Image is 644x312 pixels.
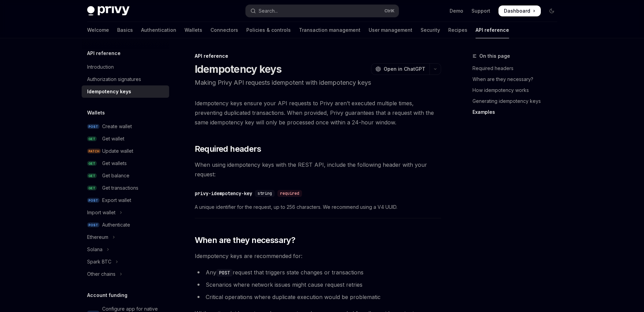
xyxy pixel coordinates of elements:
[195,78,441,87] p: Making Privy API requests idempotent with idempotency keys
[476,22,509,38] a: API reference
[87,270,115,278] div: Other chains
[82,61,169,73] a: Introduction
[195,251,441,261] span: Idempotency keys are recommended for:
[184,22,202,38] a: Wallets
[87,198,99,203] span: POST
[82,169,169,182] a: GETGet balance
[246,5,399,17] button: Open search
[472,107,563,118] a: Examples
[246,22,291,38] a: Policies & controls
[472,63,563,74] a: Required headers
[299,22,360,38] a: Transaction management
[471,8,490,14] a: Support
[195,190,252,197] div: privy-idempotency-key
[277,190,302,197] div: required
[82,243,169,256] button: Toggle Solana section
[87,22,109,38] a: Welcome
[82,145,169,157] a: PATCHUpdate wallet
[450,8,463,14] a: Demo
[87,87,131,96] div: Idempotency keys
[102,184,138,192] div: Get transactions
[82,85,169,98] a: Idempotency keys
[102,172,129,180] div: Get balance
[195,63,282,75] h1: Idempotency keys
[504,8,530,14] span: Dashboard
[195,280,441,289] li: Scenarios where network issues might cause request retries
[87,233,108,241] div: Ethereum
[472,74,563,85] a: When are they necessary?
[82,231,169,243] button: Toggle Ethereum section
[258,191,272,196] span: string
[141,22,176,38] a: Authentication
[117,22,133,38] a: Basics
[216,269,233,276] code: POST
[82,133,169,145] a: GETGet wallet
[195,235,296,246] span: When are they necessary?
[87,49,121,57] h5: API reference
[87,63,114,71] div: Introduction
[448,22,467,38] a: Recipes
[82,182,169,194] a: GETGet transactions
[87,6,129,16] img: dark logo
[87,75,141,83] div: Authorization signatures
[82,268,169,280] button: Toggle Other chains section
[195,268,441,277] li: Any request that triggers state changes or transactions
[102,159,127,167] div: Get wallets
[87,109,105,117] h5: Wallets
[195,160,441,179] span: When using idempotency keys with the REST API, include the following header with your request:
[498,5,541,16] a: Dashboard
[472,96,563,107] a: Generating idempotency keys
[87,291,127,299] h5: Account funding
[82,206,169,219] button: Toggle Import wallet section
[546,5,557,16] button: Toggle dark mode
[479,52,510,60] span: On this page
[384,66,425,72] span: Open in ChatGPT
[195,144,261,154] span: Required headers
[195,203,441,211] span: A unique identifier for the request, up to 256 characters. We recommend using a V4 UUID.
[82,157,169,169] a: GETGet wallets
[87,258,111,266] div: Spark BTC
[87,245,102,254] div: Solana
[82,219,169,231] a: POSTAuthenticate
[369,22,412,38] a: User management
[87,173,97,178] span: GET
[82,256,169,268] button: Toggle Spark BTC section
[102,135,124,143] div: Get wallet
[87,124,99,129] span: POST
[87,136,97,141] span: GET
[87,149,101,154] span: PATCH
[87,161,97,166] span: GET
[102,221,130,229] div: Authenticate
[87,222,99,228] span: POST
[82,194,169,206] a: POSTExport wallet
[259,7,278,15] div: Search...
[195,98,441,127] span: Idempotency keys ensure your API requests to Privy aren’t executed multiple times, preventing dup...
[87,186,97,191] span: GET
[195,53,441,59] div: API reference
[82,120,169,133] a: POSTCreate wallet
[82,73,169,85] a: Authorization signatures
[472,85,563,96] a: How idempotency works
[102,147,133,155] div: Update wallet
[210,22,238,38] a: Connectors
[87,208,115,217] div: Import wallet
[384,8,395,14] span: Ctrl K
[421,22,440,38] a: Security
[371,63,429,75] button: Open in ChatGPT
[102,196,131,204] div: Export wallet
[102,122,132,131] div: Create wallet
